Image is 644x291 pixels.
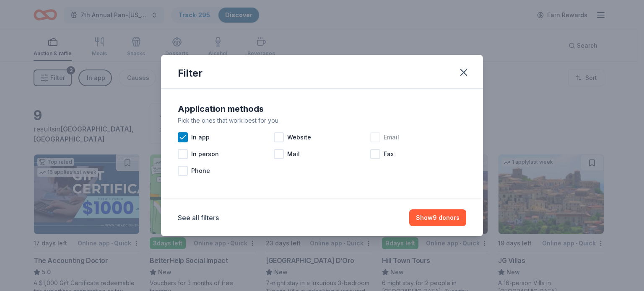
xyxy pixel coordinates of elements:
span: Fax [384,149,394,159]
span: In app [191,132,210,142]
div: Pick the ones that work best for you. [178,116,466,126]
span: Mail [287,149,300,159]
button: See all filters [178,213,219,223]
span: Phone [191,166,210,176]
span: In person [191,149,219,159]
button: Show9 donors [409,209,466,226]
div: Application methods [178,102,466,116]
div: Filter [178,67,203,80]
span: Email [384,132,399,142]
span: Website [287,132,311,142]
